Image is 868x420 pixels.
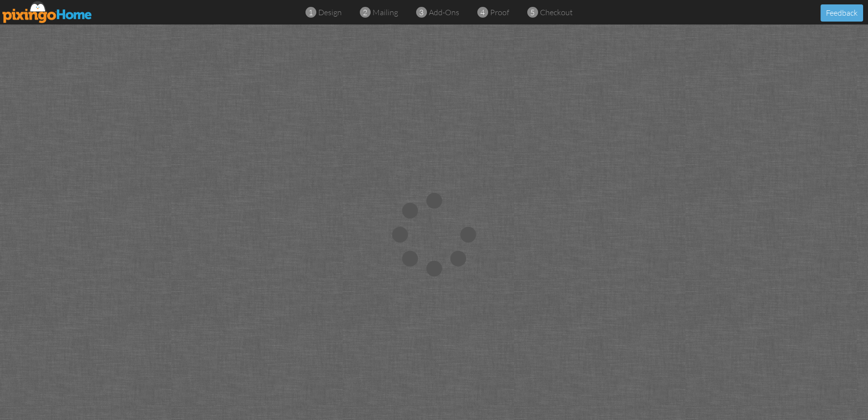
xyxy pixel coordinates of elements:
[318,7,342,17] span: design
[373,7,398,17] span: mailing
[419,7,423,18] span: 3
[2,1,93,23] img: pixingo logo
[308,7,313,18] span: 1
[490,7,509,17] span: proof
[429,7,459,17] span: add-ons
[363,7,367,18] span: 2
[821,4,863,22] button: Feedback
[480,7,485,18] span: 4
[540,7,573,17] span: checkout
[530,7,535,18] span: 5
